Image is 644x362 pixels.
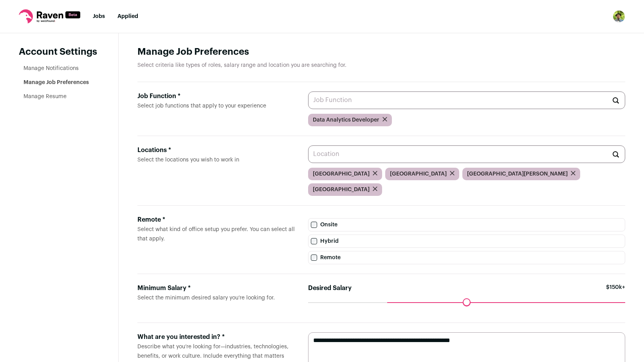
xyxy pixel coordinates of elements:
[137,145,296,155] div: Locations *
[19,46,99,58] header: Account Settings
[308,91,625,109] input: Job Function
[137,157,239,163] span: Select the locations you wish to work in
[137,61,625,69] p: Select criteria like types of roles, salary range and location you are searching for.
[308,251,625,264] label: Remote
[308,145,625,163] input: Location
[467,170,568,178] span: [GEOGRAPHIC_DATA][PERSON_NAME]
[311,254,317,261] input: Remote
[137,46,625,58] h1: Manage Job Preferences
[390,170,447,178] span: [GEOGRAPHIC_DATA]
[613,10,625,23] img: 1012591-medium_jpg
[93,14,105,19] a: Jobs
[308,283,352,293] label: Desired Salary
[311,238,317,244] input: Hybrid
[137,215,296,224] div: Remote *
[137,103,266,109] span: Select job functions that apply to your experience
[23,94,67,99] a: Manage Resume
[308,235,625,248] label: Hybrid
[117,14,138,19] a: Applied
[137,91,296,101] div: Job Function *
[311,222,317,228] input: Onsite
[308,218,625,231] label: Onsite
[137,283,296,293] div: Minimum Salary *
[613,10,625,23] button: Open dropdown
[606,283,625,302] span: $150k+
[23,80,89,85] a: Manage Job Preferences
[23,66,79,71] a: Manage Notifications
[313,170,370,178] span: [GEOGRAPHIC_DATA]
[313,186,370,194] span: [GEOGRAPHIC_DATA]
[137,332,296,342] div: What are you interested in? *
[137,227,295,242] span: Select what kind of office setup you prefer. You can select all that apply.
[313,116,379,124] span: Data Analytics Developer
[137,295,275,301] span: Select the minimum desired salary you’re looking for.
